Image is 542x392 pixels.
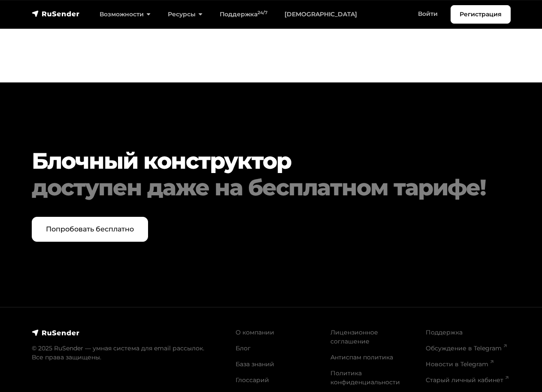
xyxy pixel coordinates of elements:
a: Попробовать бесплатно [32,217,148,242]
a: Войти [409,5,446,23]
a: Глоссарий [236,376,269,384]
img: RuSender [32,328,80,337]
img: RuSender [32,9,80,18]
a: Поддержка24/7 [211,6,276,23]
a: База знаний [236,360,274,368]
div: доступен даже на бесплатном тарифе! [32,174,511,201]
a: Обсуждение в Telegram [426,344,507,352]
a: Регистрация [451,5,511,24]
a: Антиспам политика [330,353,393,361]
a: Старый личный кабинет [426,376,509,384]
a: О компании [236,328,274,336]
h2: Блочный конструктор [32,148,511,201]
a: Возможности [91,6,159,23]
a: Политика конфиденциальности [330,369,400,386]
a: Лицензионное соглашение [330,328,378,345]
a: Блог [236,344,251,352]
p: © 2025 RuSender — умная система для email рассылок. Все права защищены. [32,344,225,362]
sup: 24/7 [257,10,267,15]
a: Новости в Telegram [426,360,494,368]
a: Поддержка [426,328,463,336]
a: [DEMOGRAPHIC_DATA] [276,6,366,23]
a: Ресурсы [159,6,211,23]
